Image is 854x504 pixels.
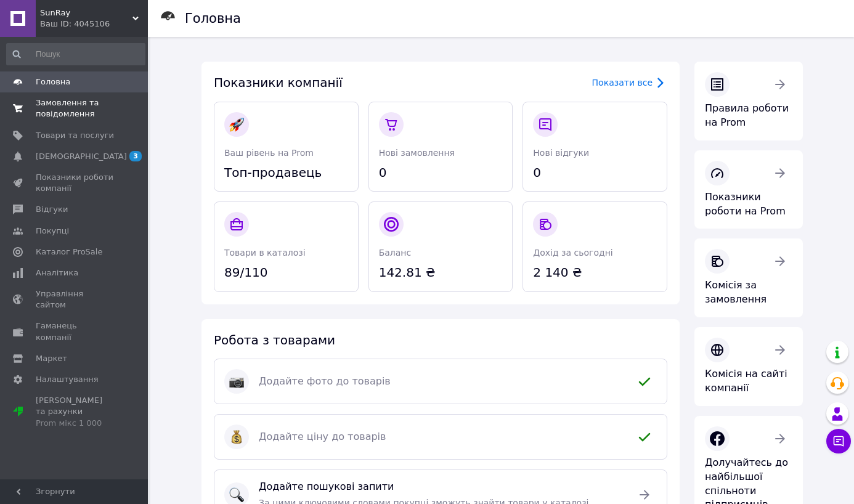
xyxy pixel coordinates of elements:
[705,102,789,128] span: Правила роботи на Prom
[533,148,589,158] span: Нові відгуки
[36,418,114,429] div: Prom мікс 1 000
[214,414,667,460] a: :moneybag:Додайте ціну до товарів
[533,264,657,282] span: 2 140 ₴
[36,395,114,429] span: [PERSON_NAME] та рахунки
[533,164,657,182] span: 0
[36,97,114,120] span: Замовлення та повідомлення
[224,164,348,182] span: Топ-продавець
[229,117,244,132] img: :rocket:
[224,248,306,258] span: Товари в каталозі
[229,487,244,502] img: :mag:
[592,76,653,89] div: Показати все
[229,374,244,389] img: :camera:
[533,248,612,258] span: Дохід за сьогодні
[36,226,69,237] span: Покупці
[36,151,127,162] span: [DEMOGRAPHIC_DATA]
[214,359,667,404] a: :camera:Додайте фото до товарів
[214,75,343,90] span: Показники компанії
[36,130,114,141] span: Товари та послуги
[185,11,241,26] h1: Головна
[694,238,803,317] a: Комісія за замовлення
[36,353,67,364] span: Маркет
[36,172,114,194] span: Показники роботи компанії
[36,204,68,215] span: Відгуки
[36,288,114,311] span: Управління сайтом
[36,320,114,343] span: Гаманець компанії
[36,267,78,278] span: Аналітика
[592,75,667,90] a: Показати все
[36,246,102,258] span: Каталог ProSale
[40,7,132,18] span: SunRay
[224,148,314,158] span: Ваш рівень на Prom
[379,248,412,258] span: Баланс
[129,151,142,161] span: 3
[259,430,622,444] span: Додайте ціну до товарів
[214,333,335,348] span: Робота з товарами
[224,264,348,282] span: 89/110
[379,148,455,158] span: Нові замовлення
[826,429,851,453] button: Чат з покупцем
[705,191,786,217] span: Показники роботи на Prom
[694,150,803,229] a: Показники роботи на Prom
[379,164,503,182] span: 0
[694,62,803,140] a: Правила роботи на Prom
[6,43,145,65] input: Пошук
[259,480,622,494] span: Додайте пошукові запити
[40,18,148,30] div: Ваш ID: 4045106
[36,374,99,385] span: Налаштування
[259,375,622,389] span: Додайте фото до товарів
[379,264,503,282] span: 142.81 ₴
[229,429,244,444] img: :moneybag:
[705,279,767,305] span: Комісія за замовлення
[36,76,70,87] span: Головна
[705,368,787,394] span: Комісія на сайті компанії
[694,327,803,406] a: Комісія на сайті компанії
